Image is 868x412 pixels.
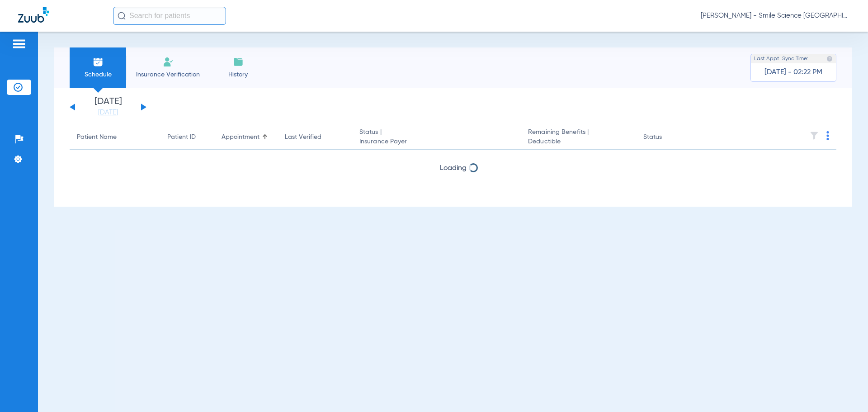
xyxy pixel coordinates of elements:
span: History [217,70,259,79]
img: hamburger-icon [12,38,26,49]
img: Search Icon [118,12,126,20]
span: Insurance Payer [359,137,514,147]
input: Search for patients [113,7,226,25]
div: Patient ID [167,133,207,142]
th: Status | [352,125,521,150]
img: last sync help info [826,56,833,62]
span: Loading [440,165,467,172]
div: Last Verified [285,133,321,142]
th: Remaining Benefits | [521,125,636,150]
span: Last Appt. Sync Time: [754,54,808,63]
div: Appointment [222,133,259,142]
div: Patient Name [77,133,153,142]
div: Last Verified [285,133,345,142]
span: [PERSON_NAME] - Smile Science [GEOGRAPHIC_DATA] [701,11,850,20]
div: Patient Name [77,133,117,142]
iframe: Chat Widget [823,369,868,412]
img: Manual Insurance Verification [163,57,174,67]
th: Status [636,125,697,150]
span: Schedule [76,70,119,79]
img: filter.svg [810,131,819,140]
span: Insurance Verification [133,70,203,79]
span: [DATE] - 02:22 PM [764,68,822,77]
img: Zuub Logo [18,7,49,23]
div: Patient ID [167,133,196,142]
img: group-dot-blue.svg [826,131,829,140]
div: Appointment [222,133,270,142]
img: Schedule [93,57,104,67]
img: History [233,57,244,67]
span: Deductible [528,137,628,147]
a: [DATE] [81,108,135,117]
li: [DATE] [81,97,135,117]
